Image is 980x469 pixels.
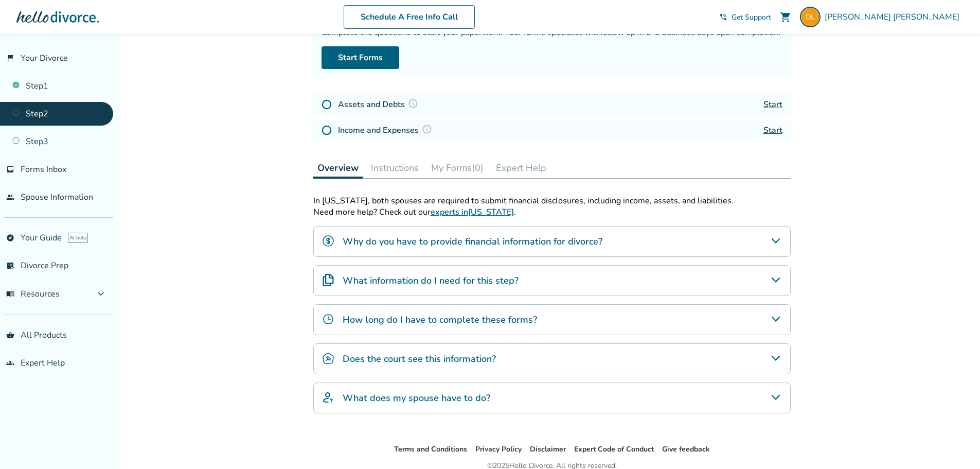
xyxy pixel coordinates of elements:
[322,125,332,135] img: Not Started
[492,158,550,178] button: Expert Help
[763,125,782,136] a: Start
[322,46,399,69] a: Start Forms
[338,124,435,137] h4: Income and Expenses
[313,383,791,413] div: What does my spouse have to do?
[343,313,537,326] h4: How long do I have to complete these forms?
[574,444,654,454] a: Expert Code of Conduct
[322,352,334,364] img: Does the court see this information?
[408,98,418,109] img: Question Mark
[662,443,710,456] li: Give feedback
[6,165,14,173] span: inbox
[338,98,421,111] h4: Assets and Debts
[475,444,522,454] a: Privacy Policy
[6,359,14,367] span: groups
[343,235,602,248] h4: Why do you have to provide financial information for divorce?
[367,158,423,178] button: Instructions
[6,288,60,300] span: Resources
[732,12,771,22] span: Get Support
[322,391,334,404] img: What does my spouse have to do?
[929,420,980,469] iframe: Chat Widget
[427,158,488,178] button: My Forms(0)
[313,265,791,296] div: What information do I need for this step?
[6,193,14,201] span: people
[313,226,791,257] div: Why do you have to provide financial information for divorce?
[322,235,334,247] img: Why do you have to provide financial information for divorce?
[343,274,519,287] h4: What information do I need for this step?
[763,99,782,110] a: Start
[6,331,14,339] span: shopping_basket
[95,288,107,300] span: expand_more
[431,206,514,218] a: experts in[US_STATE]
[322,99,332,110] img: Not Started
[313,304,791,335] div: How long do I have to complete these forms?
[322,313,334,325] img: How long do I have to complete these forms?
[530,443,566,456] li: Disclaimer
[6,54,14,62] span: flag_2
[6,234,14,242] span: explore
[21,164,66,175] span: Forms Inbox
[422,124,432,134] img: Question Mark
[6,290,14,298] span: menu_book
[313,343,791,374] div: Does the court see this information?
[322,274,334,286] img: What information do I need for this step?
[68,233,88,243] span: AI beta
[313,195,791,206] div: In [US_STATE], both spouses are required to submit financial disclosures, including income, asset...
[719,12,771,22] a: phone_in_talkGet Support
[825,11,964,23] span: [PERSON_NAME] [PERSON_NAME]
[343,352,496,366] h4: Does the court see this information?
[6,262,14,270] span: list_alt_check
[313,206,791,218] p: Need more help? Check out our .
[719,13,727,21] span: phone_in_talk
[779,11,792,23] span: shopping_cart
[394,444,467,454] a: Terms and Conditions
[800,7,821,27] img: fuller.danielle@yahoo.com
[313,158,363,179] button: Overview
[343,391,490,405] h4: What does my spouse have to do?
[344,5,475,29] a: Schedule A Free Info Call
